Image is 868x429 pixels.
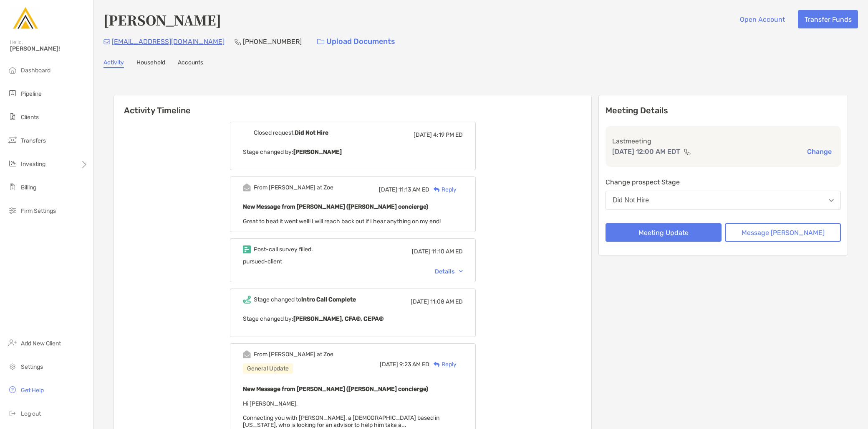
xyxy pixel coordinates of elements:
button: Transfer Funds [798,10,858,28]
span: [DATE] [414,131,432,138]
div: Did Not Hire [613,197,649,204]
span: [DATE] [412,248,430,255]
span: 9:23 AM ED [399,361,429,368]
span: Hi [PERSON_NAME], Connecting you with [PERSON_NAME], a [DEMOGRAPHIC_DATA] based in [US_STATE], wh... [243,400,439,429]
img: Event icon [243,129,251,137]
button: Message [PERSON_NAME] [725,223,841,242]
span: 4:19 PM ED [433,131,463,138]
p: [EMAIL_ADDRESS][DOMAIN_NAME] [112,36,225,47]
h4: [PERSON_NAME] [103,10,221,29]
img: Reply icon [434,362,440,367]
span: Get Help [21,387,44,394]
img: clients icon [8,112,18,122]
button: Open Account [733,10,791,28]
img: Email Icon [103,39,110,44]
img: Open dropdown arrow [829,199,834,202]
img: communication type [684,148,691,155]
img: Event icon [243,245,251,253]
img: investing icon [8,158,18,169]
span: 11:08 AM ED [430,298,463,305]
span: Firm Settings [21,207,56,214]
img: add_new_client icon [8,338,18,348]
div: Reply [429,185,457,194]
b: [PERSON_NAME] [293,148,342,156]
div: Stage changed to [254,296,356,303]
button: Change [805,147,834,156]
img: dashboard icon [8,65,18,75]
span: Log out [21,410,41,417]
img: pipeline icon [8,88,18,98]
span: [DATE] [411,298,429,305]
span: Pipeline [21,90,42,97]
b: Did Not Hire [295,129,328,136]
span: Great to heat it went well! I will reach back out if I hear anything on my end! [243,218,441,225]
span: [DATE] [379,186,397,193]
img: Event icon [243,350,251,358]
a: Accounts [178,59,203,68]
img: transfers icon [8,135,18,145]
button: Meeting Update [606,223,722,242]
img: billing icon [8,182,18,192]
div: Post-call survey filled. [254,246,313,253]
img: button icon [317,39,324,45]
span: Dashboard [21,67,50,74]
div: Closed request, [254,129,328,136]
span: [PERSON_NAME]! [10,45,88,52]
span: Transfers [21,137,46,144]
span: [DATE] [380,361,398,368]
span: pursued-client [243,258,282,265]
p: Stage changed by: [243,314,463,324]
a: Upload Documents [312,33,401,51]
img: Event icon [243,184,251,192]
div: Reply [429,360,457,369]
p: [DATE] 12:00 AM EDT [612,146,680,157]
img: Reply icon [434,187,440,192]
span: Clients [21,114,39,121]
a: Activity [103,59,124,68]
p: Last meeting [612,136,834,146]
p: Stage changed by: [243,147,463,157]
div: General Update [243,363,293,374]
span: Add New Client [21,340,61,347]
div: From [PERSON_NAME] at Zoe [254,351,333,358]
div: From [PERSON_NAME] at Zoe [254,184,333,191]
img: Phone Icon [235,38,241,45]
span: Investing [21,161,45,168]
a: Household [136,59,165,68]
span: 11:13 AM ED [399,186,429,193]
img: settings icon [8,361,18,371]
b: New Message from [PERSON_NAME] ([PERSON_NAME] concierge) [243,386,428,393]
b: Intro Call Complete [301,296,356,303]
div: Details [435,268,463,275]
span: Billing [21,184,36,191]
img: logout icon [8,408,18,418]
b: [PERSON_NAME], CFA®, CEPA® [293,315,384,322]
b: New Message from [PERSON_NAME] ([PERSON_NAME] concierge) [243,203,428,210]
img: Event icon [243,296,251,304]
img: Chevron icon [459,270,463,273]
img: get-help icon [8,385,18,395]
img: firm-settings icon [8,205,18,215]
button: Did Not Hire [606,191,841,210]
img: Zoe Logo [10,3,40,33]
span: 11:10 AM ED [431,248,463,255]
p: [PHONE_NUMBER] [243,36,302,47]
p: Meeting Details [606,105,841,116]
p: Change prospect Stage [606,177,841,187]
span: Settings [21,363,43,370]
h6: Activity Timeline [114,95,591,115]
